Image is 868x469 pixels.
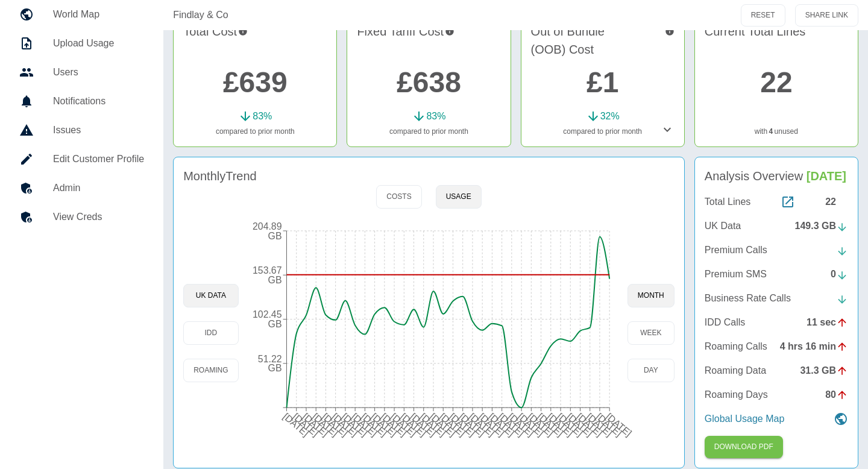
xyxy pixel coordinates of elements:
div: 11 sec [807,315,848,330]
tspan: [DATE] [565,411,594,438]
a: 22 [760,66,792,98]
a: £638 [397,66,461,98]
a: Roaming Days80 [705,388,848,402]
svg: This is your recurring contracted cost [445,22,454,40]
tspan: [DATE] [350,411,379,438]
h5: Edit Customer Profile [53,152,144,166]
p: Total Lines [705,195,751,209]
a: Issues [10,116,154,145]
a: View Creds [10,203,154,231]
tspan: [DATE] [516,411,546,438]
tspan: [DATE] [359,411,389,438]
h5: Upload Usage [53,36,144,51]
tspan: [DATE] [604,411,634,438]
tspan: [DATE] [477,411,506,438]
tspan: 51.22 [257,354,281,364]
div: 149.3 GB [795,219,848,233]
tspan: [DATE] [339,411,369,438]
div: 31.3 GB [800,364,848,378]
tspan: [DATE] [584,411,614,438]
h5: Admin [53,181,144,195]
a: £639 [223,66,288,98]
a: IDD Calls11 sec [705,315,848,330]
h4: Analysis Overview [705,167,848,185]
a: Notifications [10,87,154,116]
tspan: [DATE] [291,411,320,438]
div: 80 [825,388,848,402]
p: UK Data [705,219,741,233]
tspan: [DATE] [300,411,330,438]
p: Premium SMS [705,267,767,282]
h4: Out of Bundle (OOB) Cost [531,22,675,58]
tspan: GB [268,275,281,285]
button: Roaming [183,359,238,382]
tspan: 153.67 [252,265,281,275]
p: Premium Calls [705,243,767,257]
a: Global Usage Map [705,412,848,426]
tspan: GB [268,319,281,329]
tspan: [DATE] [535,411,565,438]
tspan: GB [268,364,281,374]
button: Click here to download the most recent invoice. If the current month’s invoice is unavailable, th... [705,436,783,458]
tspan: [DATE] [398,411,428,438]
a: Premium Calls [705,243,848,257]
button: UK Data [183,284,238,307]
a: Findlay & Co [173,8,228,22]
p: compared to prior month [357,126,500,137]
button: Usage [436,185,482,209]
tspan: [DATE] [281,411,310,438]
h5: Notifications [53,94,144,109]
a: Premium SMS0 [705,267,848,282]
h5: Users [53,65,144,80]
button: RESET [741,4,785,27]
h5: Issues [53,123,144,137]
span: [DATE] [807,169,846,183]
h4: Monthly Trend [183,167,257,185]
a: Total Lines22 [705,195,848,209]
p: 83 % [426,109,445,124]
tspan: [DATE] [594,411,624,438]
tspan: [DATE] [427,411,457,438]
tspan: [DATE] [486,411,516,438]
tspan: [DATE] [574,411,604,438]
tspan: [DATE] [369,411,398,438]
a: Edit Customer Profile [10,145,154,174]
tspan: [DATE] [389,411,418,438]
button: Costs [376,185,421,209]
p: IDD Calls [705,315,746,330]
button: week [627,321,675,345]
h4: Current Total Lines [705,22,848,58]
a: Roaming Data31.3 GB [705,364,848,378]
p: Roaming Calls [705,339,767,354]
a: Business Rate Calls [705,291,848,306]
div: 22 [825,195,848,209]
tspan: [DATE] [379,411,408,438]
h4: Total Cost [183,22,327,58]
p: Business Rate Calls [705,291,791,306]
button: day [627,359,675,382]
p: compared to prior month [183,126,327,137]
a: Roaming Calls4 hrs 16 min [705,339,848,354]
p: Roaming Days [705,388,768,402]
h5: View Creds [53,210,144,224]
tspan: [DATE] [545,411,574,438]
h5: World Map [53,7,144,22]
button: month [627,284,675,307]
tspan: [DATE] [330,411,359,438]
tspan: [DATE] [467,411,496,438]
p: Global Usage Map [705,412,785,426]
a: UK Data149.3 GB [705,219,848,233]
p: 83 % [253,109,272,124]
a: 4 [769,126,773,137]
tspan: [DATE] [310,411,340,438]
tspan: [DATE] [555,411,585,438]
tspan: [DATE] [447,411,477,438]
tspan: [DATE] [408,411,438,438]
button: IDD [183,321,238,345]
tspan: GB [268,231,281,241]
div: 4 hrs 16 min [780,339,848,354]
tspan: [DATE] [496,411,526,438]
a: £1 [587,66,618,98]
p: Roaming Data [705,364,766,378]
